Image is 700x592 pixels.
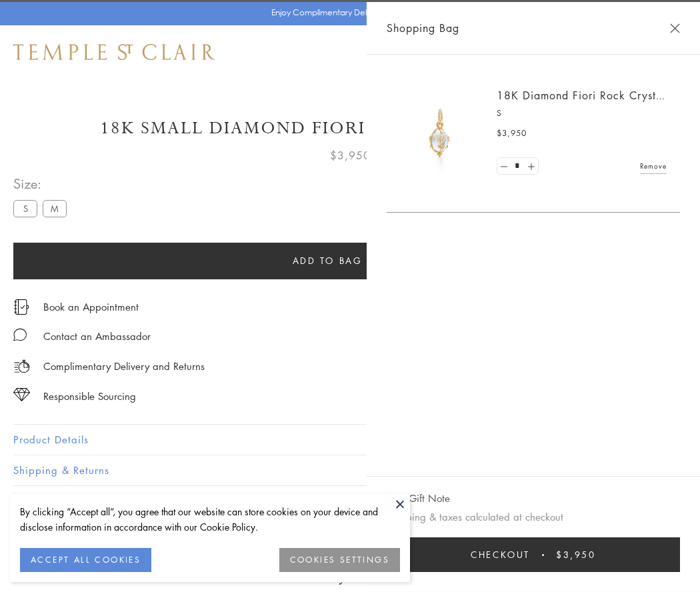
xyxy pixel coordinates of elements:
span: $3,950 [556,547,596,562]
p: Complimentary Delivery and Returns [43,358,205,375]
a: Set quantity to 2 [524,158,537,175]
p: Enjoy Complimentary Delivery & Returns [271,6,423,19]
img: icon_sourcing.svg [13,388,30,401]
h1: 18K Small Diamond Fiori Rock Crystal Amulet [13,117,687,140]
button: Add to bag [13,243,641,279]
div: Responsible Sourcing [43,388,136,405]
span: Size: [13,173,72,195]
div: Contact an Ambassador [43,328,151,345]
span: Checkout [471,547,530,562]
p: Shipping & taxes calculated at checkout [387,509,680,525]
img: MessageIcon-01_2.svg [13,328,27,341]
img: icon_delivery.svg [13,358,30,375]
span: Shopping Bag [387,19,459,37]
button: Checkout $3,950 [387,537,680,572]
button: Product Details [13,425,687,455]
label: S [13,200,37,217]
button: ACCEPT ALL COOKIES [20,548,151,572]
a: Book an Appointment [43,299,139,314]
a: Remove [640,159,667,173]
span: $3,950 [330,147,371,164]
label: M [43,200,67,217]
span: Add to bag [293,253,363,268]
img: Temple St. Clair [13,44,215,60]
div: By clicking “Accept all”, you agree that our website can store cookies on your device and disclos... [20,504,400,535]
button: Shipping & Returns [13,455,687,485]
span: $3,950 [497,127,527,140]
a: Set quantity to 0 [497,158,511,175]
button: Close Shopping Bag [670,23,680,33]
button: Gifting [13,486,687,516]
img: icon_appointment.svg [13,299,29,315]
img: P51889-E11FIORI [400,93,480,173]
p: S [497,107,667,120]
button: Add Gift Note [387,490,450,507]
button: COOKIES SETTINGS [279,548,400,572]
